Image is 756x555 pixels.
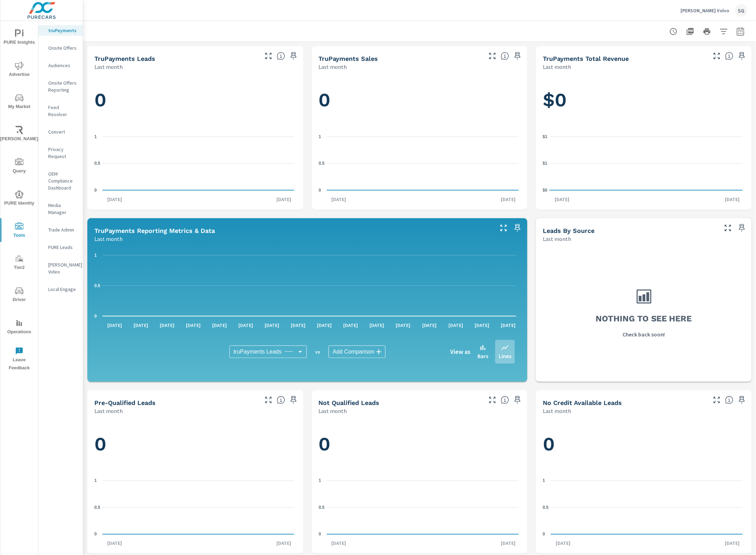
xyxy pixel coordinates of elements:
[327,196,351,203] p: [DATE]
[312,322,337,329] p: [DATE]
[499,352,511,360] p: Lines
[496,540,520,547] p: [DATE]
[725,396,734,404] span: A lead that has been submitted but has not gone through the credit application process.
[543,505,549,510] text: 0.5
[496,196,520,203] p: [DATE]
[94,55,155,62] h5: truPayments Leads
[38,60,83,71] div: Audiences
[272,540,296,547] p: [DATE]
[94,253,97,258] text: 1
[543,88,745,112] h1: $0
[543,161,548,166] text: $1
[38,43,83,53] div: Onsite Offers
[2,319,36,336] span: Operations
[48,128,77,135] p: Convert
[319,407,347,415] p: Last month
[2,158,36,175] span: Query
[260,322,284,329] p: [DATE]
[450,348,470,355] h6: View as
[38,242,83,252] div: PURE Leads
[48,44,77,51] p: Onsite Offers
[734,24,748,38] button: Select Date Range
[2,29,36,47] span: PURE Insights
[48,286,77,293] p: Local Engage
[2,255,36,272] span: Tier2
[38,144,83,162] div: Privacy Request
[288,394,299,406] span: Save this to your personalized report
[48,146,77,160] p: Privacy Request
[333,348,374,355] span: Add Comparison
[319,188,321,193] text: 0
[2,126,36,143] span: [PERSON_NAME]
[102,540,127,547] p: [DATE]
[94,407,123,415] p: Last month
[102,322,127,329] p: [DATE]
[2,347,36,372] span: Leave Feedback
[720,540,745,547] p: [DATE]
[470,322,494,329] p: [DATE]
[319,399,380,406] h5: Not Qualified Leads
[736,394,748,406] span: Save this to your personalized report
[94,227,215,234] h5: truPayments Reporting Metrics & Data
[512,222,523,234] span: Save this to your personalized report
[543,63,571,71] p: Last month
[700,24,714,38] button: Print Report
[229,346,307,358] div: truPayments Leads
[329,346,386,358] div: Add Comparison
[48,62,77,69] p: Audiences
[94,134,97,139] text: 1
[286,322,311,329] p: [DATE]
[319,55,378,62] h5: truPayments Sales
[501,396,509,404] span: A basic review has been done and has not approved the credit worthiness of the lead by the config...
[319,505,325,510] text: 0.5
[417,322,442,329] p: [DATE]
[207,322,232,329] p: [DATE]
[543,432,745,456] h1: 0
[277,396,285,404] span: A basic review has been done and approved the credit worthiness of the lead by the configured cre...
[319,161,325,166] text: 0.5
[38,102,83,120] div: Feed Resolver
[48,261,77,275] p: [PERSON_NAME] Video
[735,4,748,17] div: SG
[711,50,722,62] button: Make Fullscreen
[543,399,622,406] h5: No Credit Available Leads
[327,540,351,547] p: [DATE]
[365,322,389,329] p: [DATE]
[487,394,498,406] button: Make Fullscreen
[2,94,36,111] span: My Market
[622,330,665,339] p: Check back soon!
[277,52,285,60] span: The number of truPayments leads.
[501,52,509,60] span: Number of sales matched to a truPayments lead. [Source: This data is sourced from the dealer's DM...
[102,196,127,203] p: [DATE]
[38,169,83,193] div: OEM Compliance Dashboard
[339,322,363,329] p: [DATE]
[543,532,545,537] text: 0
[155,322,179,329] p: [DATE]
[543,55,629,62] h5: truPayments Total Revenue
[263,394,274,406] button: Make Fullscreen
[319,88,521,112] h1: 0
[725,52,734,60] span: Total revenue from sales matched to a truPayments lead. [Source: This data is sourced from the de...
[683,24,697,38] button: "Export Report to PDF"
[94,399,156,406] h5: Pre-Qualified Leads
[512,394,523,406] span: Save this to your personalized report
[487,50,498,62] button: Make Fullscreen
[38,127,83,137] div: Convert
[48,170,77,191] p: OEM Compliance Dashboard
[2,287,36,304] span: Driver
[38,78,83,95] div: Onsite Offers Reporting
[48,244,77,251] p: PURE Leads
[38,259,83,277] div: [PERSON_NAME] Video
[319,532,321,537] text: 0
[94,161,100,166] text: 0.5
[543,134,548,139] text: $1
[48,226,77,233] p: Trade Admin
[38,225,83,235] div: Trade Admin
[722,222,734,234] button: Make Fullscreen
[38,284,83,294] div: Local Engage
[94,188,97,193] text: 0
[48,27,77,34] p: truPayments
[720,196,745,203] p: [DATE]
[543,188,548,193] text: $0
[319,63,347,71] p: Last month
